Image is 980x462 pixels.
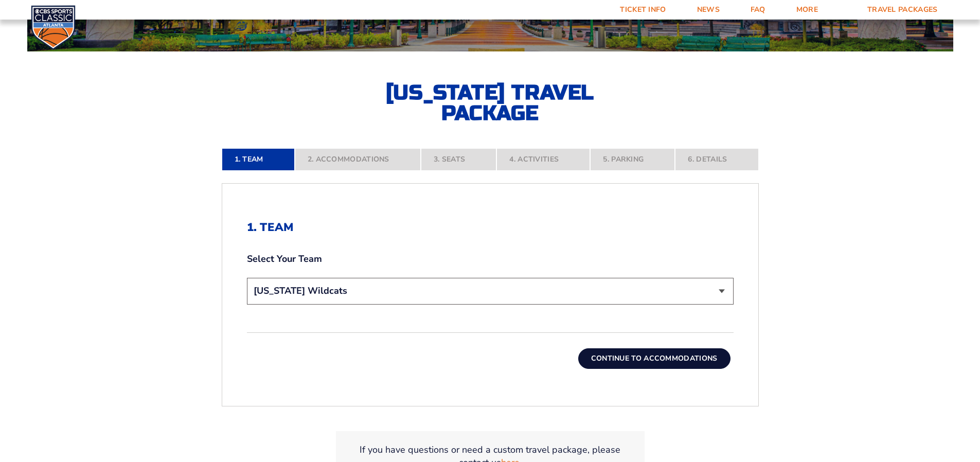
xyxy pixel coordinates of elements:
[377,82,603,123] h2: [US_STATE] Travel Package
[578,348,730,369] button: Continue To Accommodations
[31,5,76,50] img: CBS Sports Classic
[247,221,734,234] h2: 1. Team
[247,253,734,265] label: Select Your Team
